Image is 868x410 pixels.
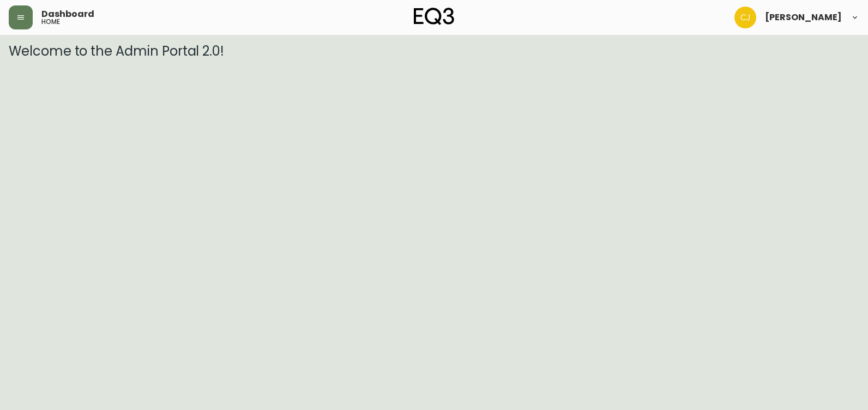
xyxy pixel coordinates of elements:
img: logo [414,8,454,25]
span: [PERSON_NAME] [765,13,842,22]
img: 7836c8950ad67d536e8437018b5c2533 [734,7,756,28]
h3: Welcome to the Admin Portal 2.0! [9,44,859,59]
span: Dashboard [41,10,94,19]
h5: home [41,19,60,25]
